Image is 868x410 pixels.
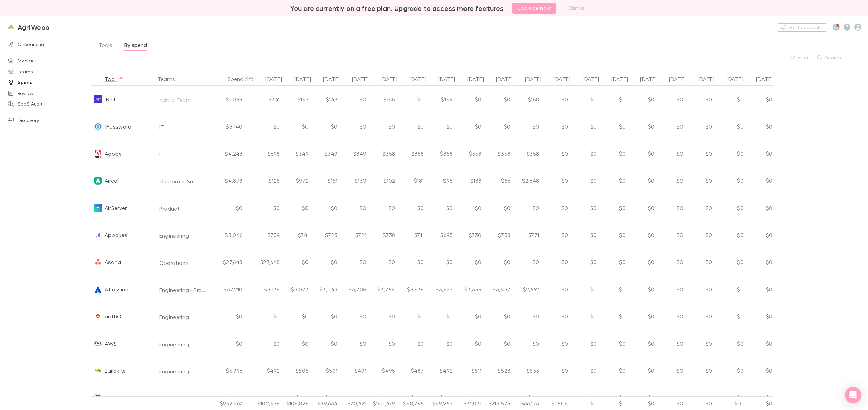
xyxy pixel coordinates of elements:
div: $972 [283,167,312,194]
div: $27,648 [213,249,254,276]
div: $0 [657,330,686,357]
div: $0 [600,113,629,140]
div: $0 [427,330,456,357]
div: $3,627 [427,276,456,303]
div: IT [159,123,164,131]
div: $0 [456,113,485,140]
div: $0 [600,249,629,276]
div: $0 [513,330,542,357]
button: Engineering [155,312,211,323]
div: authO [105,303,122,330]
div: $37,210 [213,276,254,303]
div: $730 [456,221,485,249]
a: Onboarding [1,39,95,50]
div: $8,140 [213,113,254,140]
div: $147 [283,86,312,113]
div: $0 [283,113,312,140]
div: $0 [571,221,600,249]
div: $0 [744,303,773,330]
div: $0 [456,249,485,276]
h3: You are currently on a free plan. Upgrade to access more features [290,4,504,12]
div: $0 [542,86,571,113]
div: $0 [427,194,456,221]
div: Operations [159,259,189,267]
div: $0 [657,194,686,221]
div: $0 [600,330,629,357]
div: $56 [485,167,513,194]
button: [DATE] [438,72,463,86]
div: Product [159,204,180,213]
div: $151 [312,167,340,194]
div: IT [159,150,164,158]
div: $739 [254,221,283,249]
div: $358 [369,140,398,167]
div: $0 [254,303,283,330]
div: $3,754 [369,276,398,303]
div: $0 [398,249,427,276]
div: $0 [744,357,773,384]
div: $0 [744,140,773,167]
div: $0 [340,86,369,113]
div: $0 [254,194,283,221]
button: [DATE] [554,72,578,86]
button: IT [155,149,211,160]
button: Sales [155,393,211,404]
div: $0 [629,303,657,330]
div: $3,043 [312,276,340,303]
button: [DATE] [381,72,406,86]
div: Atlassian [105,276,129,303]
img: Appcues's Logo [94,231,102,239]
button: Operations [155,257,211,268]
div: $0 [369,113,398,140]
button: Tool [105,72,124,86]
button: Engineering+ Product [155,285,211,295]
button: Dismiss [565,4,589,12]
div: $771 [513,221,542,249]
div: $0 [629,276,657,303]
div: $0 [686,357,715,384]
div: $0 [600,303,629,330]
div: $0 [629,113,657,140]
div: Add a Team [159,96,192,104]
div: $0 [542,167,571,194]
button: Product [155,203,211,214]
button: [DATE] [352,72,377,86]
div: 1Password [105,113,132,140]
div: $0 [715,140,744,167]
div: $695 [427,221,456,249]
div: $0 [686,86,715,113]
div: Aircall [105,167,120,194]
div: $495 [369,357,398,384]
button: Search [814,54,845,62]
button: IT [155,122,211,133]
div: $0 [571,86,600,113]
div: $533 [513,357,542,384]
div: $358 [456,140,485,167]
div: $0 [715,86,744,113]
div: $0 [513,303,542,330]
div: $341 [254,86,283,113]
div: $0 [283,330,312,357]
div: $0 [340,303,369,330]
div: $0 [715,330,744,357]
div: $0 [571,194,600,221]
div: $487 [398,357,427,384]
div: $0 [715,113,744,140]
div: $0 [571,249,600,276]
div: Engineering [159,340,189,348]
div: $3,138 [254,276,283,303]
div: $0 [686,276,715,303]
div: Engineering [159,313,189,321]
button: [DATE] [410,72,434,86]
div: $2,662 [513,276,542,303]
div: $0 [600,276,629,303]
div: $492 [254,357,283,384]
img: Asana's Logo [94,258,102,266]
button: [DATE] [496,72,521,86]
img: .NET's Logo [94,95,102,103]
button: Engineering [155,366,211,377]
div: $0 [686,167,715,194]
div: Engineering [159,367,189,375]
div: $0 [715,276,744,303]
div: $0 [744,167,773,194]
